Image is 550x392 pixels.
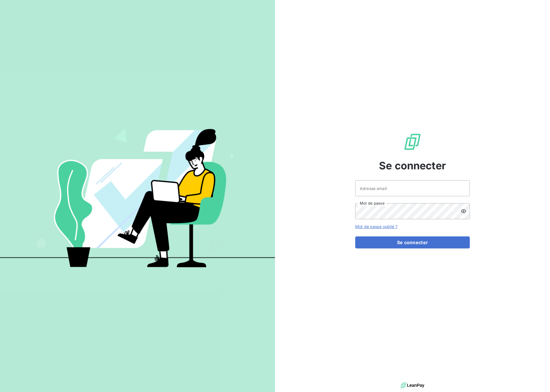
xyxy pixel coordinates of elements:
img: Logo LeanPay [403,133,422,151]
a: Mot de passe oublié ? [355,224,397,229]
span: Se connecter [379,158,446,173]
img: logo [401,381,424,390]
input: placeholder [355,180,470,196]
button: Se connecter [355,236,470,248]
